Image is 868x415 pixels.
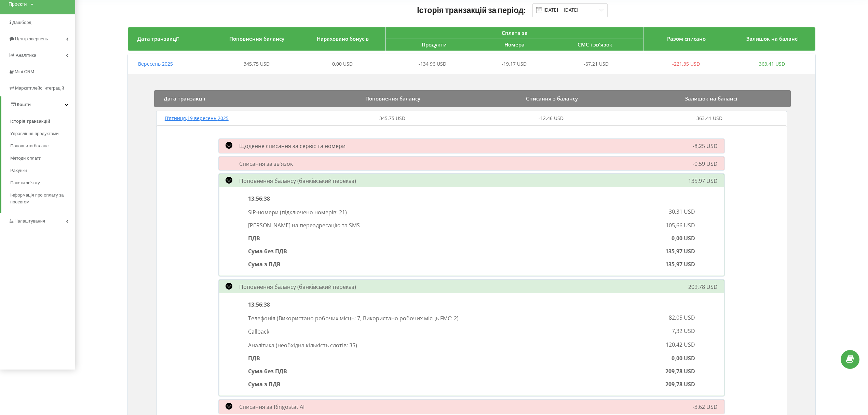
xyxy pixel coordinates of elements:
span: Сума з ПДВ [248,260,281,268]
span: Аналiтика [16,53,36,58]
span: -134,96 USD [419,61,446,67]
span: 209,78 USD [688,283,718,290]
span: 363,41 USD [759,61,785,67]
span: Поповнити баланс [10,143,49,149]
span: Аналітика [248,342,276,349]
span: -3.62 USD [693,403,718,410]
span: ( [276,342,277,349]
span: 209,78 USD [665,380,695,388]
span: 13:56:38 [248,195,270,202]
span: Методи оплати [10,155,41,162]
span: -8,25 USD [693,142,718,150]
span: Списання за Ringostat AI [239,403,304,411]
span: Поповнення балансу (банківський переказ) [239,283,356,291]
span: Нараховано бонусів [317,35,369,42]
a: Поповнити баланс [10,140,75,152]
span: 135,97 USD [665,260,695,268]
span: -12,46 USD [539,115,564,121]
span: Дата транзакції [164,95,205,102]
span: 135,97 USD [665,247,695,255]
span: Пакети зв'язку [10,179,40,186]
span: 0,00 USD [332,61,353,67]
span: Щоденне списання за сервіс та номери [239,142,345,150]
span: Сплата за [502,29,528,36]
span: Сума без ПДВ [248,247,287,255]
span: Дашборд [12,20,31,25]
span: 35 ) [349,342,357,349]
a: Управління продуктами [10,128,75,140]
span: Callback [248,328,271,335]
span: 209,78 USD [665,367,695,375]
span: ПДВ [248,354,260,362]
span: Рахунки [10,167,27,174]
a: Кошти [1,96,75,113]
span: SIP-номери [248,209,280,216]
span: Поповнення балансу [229,35,284,42]
span: 82,05 USD [669,314,695,321]
span: Списання з балансу [526,95,578,102]
span: СМС і зв'язок [578,41,612,48]
span: 120,42 USD [666,341,695,348]
div: Проєкти [9,1,27,8]
span: -0,59 USD [693,160,718,168]
span: 363,41 USD [696,115,722,121]
span: 105,66 USD [666,222,695,229]
span: ( [280,209,282,216]
span: ( Використано робочих місць: 7, Використано робочих місць FMC: 2 ) [277,314,459,322]
span: Управління продуктами [10,130,59,137]
span: 13:56:38 [248,301,270,308]
span: Поповнення балансу (банківський переказ) [239,177,356,185]
span: 135,97 USD [688,177,718,185]
span: Вересень , 2025 [138,61,173,67]
span: 0,00 USD [672,235,695,242]
span: необхідна кількість слотів: [277,342,348,349]
span: 30,31 USD [669,208,695,215]
span: Продукти [422,41,447,48]
span: Історія транзакцій [10,118,50,125]
span: 0,00 USD [672,354,695,362]
span: 345,75 USD [379,115,405,121]
a: Методи оплати [10,152,75,164]
a: Історія транзакцій [10,115,75,128]
span: Поповнення балансу [365,95,420,102]
span: П’ятниця , 19 вересень 2025 [165,115,229,121]
span: Маркетплейс інтеграцій [15,85,64,91]
span: Залишок на балансі [746,35,799,42]
span: Телефонія [248,314,277,322]
span: Інформація про оплату за проєктом [10,192,72,205]
span: 7,32 USD [672,327,695,335]
span: Дата транзакції [137,35,179,42]
span: Списання за зв'язок [239,160,293,168]
span: Разом списано [667,35,706,42]
span: 21 ) [339,209,347,216]
span: [PERSON_NAME] на переадресацію та SMS [248,222,360,229]
span: Сума без ПДВ [248,367,287,375]
a: Інформація про оплату за проєктом [10,189,75,208]
span: ПДВ [248,235,260,242]
span: Кошти [17,102,31,107]
span: Центр звернень [15,36,48,41]
a: Рахунки [10,164,75,177]
span: -67,21 USD [584,61,609,67]
span: Номера [504,41,525,48]
span: підключено номерів: [282,209,338,216]
span: Налаштування [14,218,45,224]
a: Пакети зв'язку [10,177,75,189]
span: Mini CRM [15,69,34,74]
span: Історія транзакцій за період: [417,5,526,15]
span: 345,75 USD [244,61,270,67]
span: -221,35 USD [672,61,700,67]
span: Залишок на балансі [685,95,737,102]
span: -19,17 USD [502,61,527,67]
span: Сума з ПДВ [248,380,281,388]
